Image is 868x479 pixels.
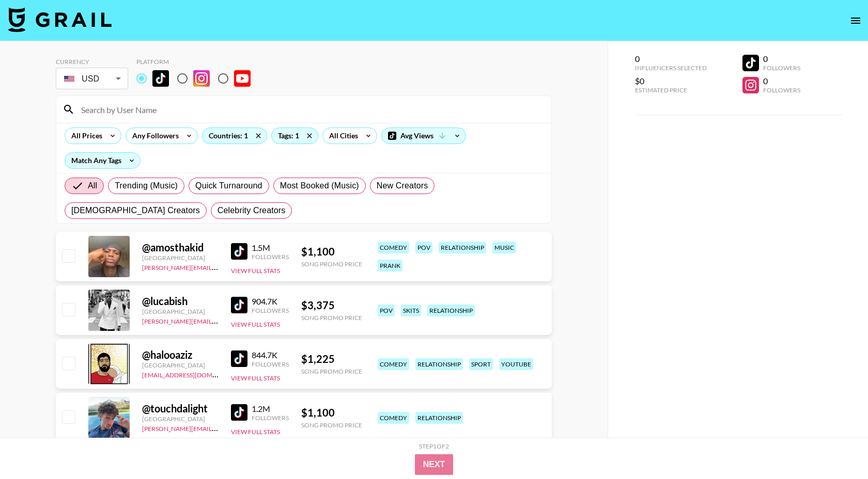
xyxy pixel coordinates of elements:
[231,297,247,313] img: TikTok
[382,128,466,143] div: Avg Views
[65,153,140,168] div: Match Any Tags
[142,423,295,433] a: [PERSON_NAME][EMAIL_ADDRESS][DOMAIN_NAME]
[203,128,267,143] div: Countries: 1
[635,86,707,94] div: Estimated Price
[492,242,516,253] div: music
[142,361,219,369] div: [GEOGRAPHIC_DATA]
[231,243,247,260] img: TikTok
[415,242,432,253] div: pov
[499,358,533,370] div: youtube
[301,406,362,419] div: $ 1,100
[88,180,97,192] span: All
[301,245,362,258] div: $ 1,100
[378,358,409,370] div: comedy
[231,321,280,328] button: View Full Stats
[142,308,219,315] div: [GEOGRAPHIC_DATA]
[142,402,219,415] div: @ touchdalight
[252,404,289,414] div: 1.2M
[231,350,247,367] img: TikTok
[378,260,402,272] div: prank
[234,70,251,87] img: YouTube
[126,128,181,143] div: Any Followers
[272,128,318,143] div: Tags: 1
[301,368,362,375] div: Song Promo Price
[218,204,286,217] span: Celebrity Creators
[301,314,362,322] div: Song Promo Price
[142,241,219,254] div: @ amosthakid
[301,421,362,429] div: Song Promo Price
[252,253,289,261] div: Followers
[75,101,545,118] input: Search by User Name
[469,358,493,370] div: sport
[252,307,289,314] div: Followers
[252,414,289,422] div: Followers
[301,299,362,312] div: $ 3,375
[231,404,247,421] img: TikTok
[195,180,262,192] span: Quick Turnaround
[56,58,128,66] div: Currency
[763,54,800,64] div: 0
[427,305,475,316] div: relationship
[323,128,360,143] div: All Cities
[252,243,289,253] div: 1.5M
[231,428,280,436] button: View Full Stats
[193,70,210,87] img: Instagram
[58,70,126,88] div: USD
[301,260,362,268] div: Song Promo Price
[65,128,104,143] div: All Prices
[415,454,454,475] button: Next
[115,180,178,192] span: Trending (Music)
[419,442,449,450] div: Step 1 of 2
[142,254,219,262] div: [GEOGRAPHIC_DATA]
[142,348,219,361] div: @ halooaziz
[301,353,362,365] div: $ 1,225
[845,10,866,31] button: open drawer
[635,76,707,86] div: $0
[377,180,428,192] span: New Creators
[71,204,200,217] span: [DEMOGRAPHIC_DATA] Creators
[635,64,707,72] div: Influencers Selected
[136,58,259,66] div: Platform
[142,315,295,325] a: [PERSON_NAME][EMAIL_ADDRESS][DOMAIN_NAME]
[231,374,280,382] button: View Full Stats
[401,305,421,316] div: skits
[378,242,409,253] div: comedy
[763,86,800,94] div: Followers
[142,295,219,308] div: @ lucabish
[763,76,800,86] div: 0
[152,70,169,87] img: TikTok
[252,360,289,368] div: Followers
[142,262,295,272] a: [PERSON_NAME][EMAIL_ADDRESS][DOMAIN_NAME]
[231,267,280,275] button: View Full Stats
[816,427,856,467] iframe: Drift Widget Chat Controller
[142,369,246,379] a: [EMAIL_ADDRESS][DOMAIN_NAME]
[635,54,707,64] div: 0
[415,358,463,370] div: relationship
[439,242,486,253] div: relationship
[415,412,463,424] div: relationship
[142,415,219,423] div: [GEOGRAPHIC_DATA]
[252,296,289,307] div: 904.7K
[378,412,409,424] div: comedy
[763,64,800,72] div: Followers
[378,305,395,316] div: pov
[252,350,289,360] div: 844.7K
[280,180,359,192] span: Most Booked (Music)
[8,7,112,32] img: Grail Talent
